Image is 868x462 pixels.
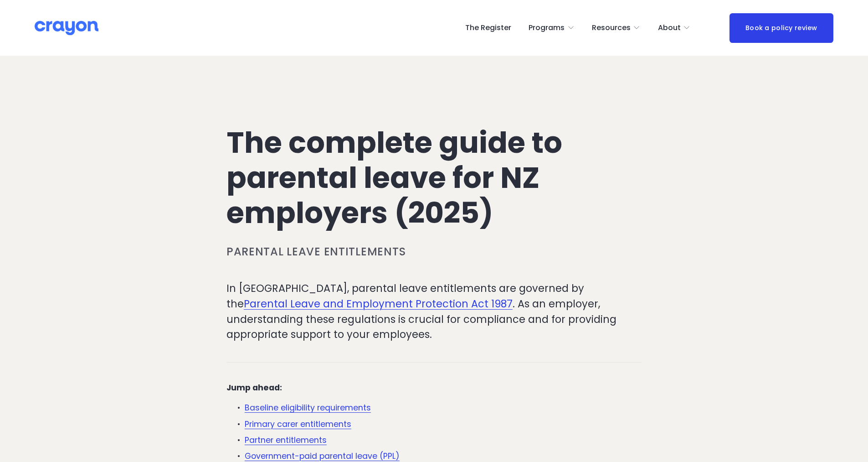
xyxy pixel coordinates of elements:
h1: The complete guide to parental leave for NZ employers (2025) [226,125,642,230]
a: The Register [465,21,511,35]
a: Primary carer entitlements [245,419,351,430]
a: Government-paid parental leave (PPL) [245,451,400,462]
p: In [GEOGRAPHIC_DATA], parental leave entitlements are governed by the . As an employer, understan... [226,281,642,342]
a: Parental leave entitlements [226,244,406,259]
span: Programs [529,21,565,35]
a: Book a policy review [729,13,833,43]
span: About [658,21,681,35]
a: folder dropdown [658,21,691,35]
a: Partner entitlements [245,435,327,446]
a: folder dropdown [529,21,575,35]
img: Crayon [35,20,98,36]
a: folder dropdown [592,21,641,35]
span: Resources [592,21,631,35]
strong: Jump ahead: [226,382,282,393]
a: Parental Leave and Employment Protection Act 1987 [244,296,513,311]
a: Baseline eligibility requirements [245,402,371,413]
